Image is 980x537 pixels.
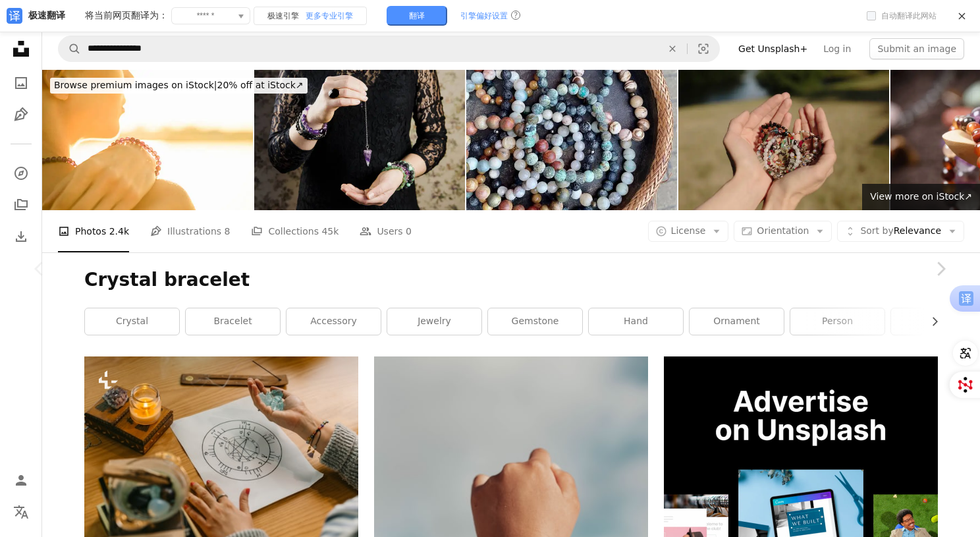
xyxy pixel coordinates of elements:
[360,210,412,252] a: Users 0
[589,308,683,335] a: hand
[150,210,230,252] a: Illustrations 8
[286,308,381,335] a: accessory
[59,36,81,61] button: Search Unsplash
[901,206,980,332] a: Next
[688,36,719,61] button: Visual search
[251,210,339,252] a: Collections 45k
[8,467,34,494] a: Log in / Sign up
[734,221,832,242] button: Orientation
[406,224,412,239] span: 0
[466,70,677,210] img: Stone and Crystal Beads in Basket
[837,221,964,242] button: Sort byRelevance
[8,192,34,218] a: Collections
[862,184,980,210] a: View more on iStock↗
[8,160,34,186] a: Explore
[757,225,809,236] span: Orientation
[869,38,964,59] button: Submit an image
[678,70,889,210] img: Stone bracelet handmade.Semi-precious stones bracelet. Bracelet on the hand close-up. Every day a...
[85,308,179,335] a: crystal
[186,308,280,335] a: bracelet
[58,36,720,62] form: Find visuals sitewide
[671,225,706,236] span: License
[790,308,885,335] a: person
[254,70,465,210] img: Close up of woman wearing black gothic clothing, hand holding and using amethyst crystal pendulum...
[8,36,34,65] a: Home — Unsplash
[84,268,938,292] h1: Crystal bracelet
[648,221,729,242] button: License
[8,70,34,96] a: Photos
[225,224,231,239] span: 8
[815,38,859,59] a: Log in
[42,70,315,101] a: Browse premium images on iStock|20% off at iStock↗
[658,36,687,61] button: Clear
[8,101,34,128] a: Illustrations
[321,224,339,239] span: 45k
[730,38,815,59] a: Get Unsplash+
[8,499,34,525] button: Language
[50,78,308,94] div: 20% off at iStock ↗
[42,70,253,210] img: New Age Wellness - Crystal and Gemstone Jewellery
[690,308,784,335] a: ornament
[84,441,358,453] a: a person sitting at a table with a pen and paper
[387,308,481,335] a: jewelry
[54,80,217,90] span: Browse premium images on iStock |
[488,308,582,335] a: gemstone
[870,191,972,202] span: View more on iStock ↗
[860,225,941,238] span: Relevance
[860,225,893,236] span: Sort by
